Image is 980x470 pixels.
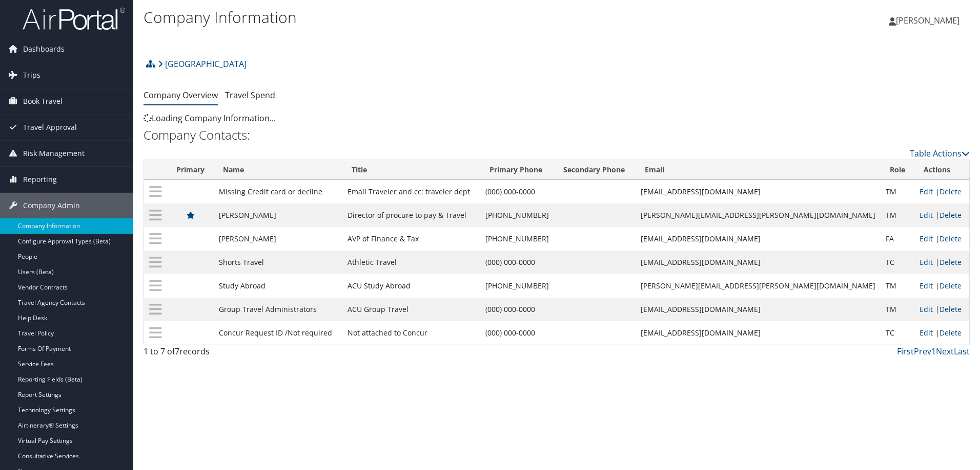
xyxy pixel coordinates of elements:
[342,227,480,251] td: AVP of Finance & Tax
[910,148,970,159] a: Table Actions
[23,167,57,192] span: Reporting
[214,227,342,251] td: [PERSON_NAME]
[636,321,881,345] td: [EMAIL_ADDRESS][DOMAIN_NAME]
[480,274,554,298] td: [PHONE_NUMBER]
[920,328,933,338] a: Edit
[636,204,881,227] td: [PERSON_NAME][EMAIL_ADDRESS][PERSON_NAME][DOMAIN_NAME]
[920,304,933,314] a: Edit
[23,193,80,218] span: Company Admin
[940,328,962,338] a: Delete
[881,321,914,345] td: TC
[23,115,77,140] span: Travel Approval
[214,274,342,298] td: Study Abroad
[144,113,276,124] span: Loading Company Information...
[23,62,40,88] span: Trips
[914,180,969,204] td: |
[342,274,480,298] td: ACU Study Abroad
[897,346,914,357] a: First
[144,345,339,363] div: 1 to 7 of records
[225,89,275,101] a: Travel Spend
[920,257,933,267] a: Edit
[23,36,65,62] span: Dashboards
[931,346,936,357] a: 1
[914,274,969,298] td: |
[214,180,342,204] td: Missing Credit card or decline
[920,187,933,196] a: Edit
[940,210,962,220] a: Delete
[144,89,218,101] a: Company Overview
[214,321,342,345] td: Concur Request ID /Not required
[914,160,969,180] th: Actions
[914,298,969,321] td: |
[480,180,554,204] td: (000) 000-0000
[214,160,342,180] th: Name
[881,160,914,180] th: Role
[940,257,962,267] a: Delete
[881,298,914,321] td: TM
[920,210,933,220] a: Edit
[896,15,959,26] span: [PERSON_NAME]
[167,160,214,180] th: Primary
[920,281,933,290] a: Edit
[881,274,914,298] td: TM
[480,160,554,180] th: Primary Phone
[214,251,342,274] td: Shorts Travel
[214,298,342,321] td: Group Travel Administrators
[342,298,480,321] td: ACU Group Travel
[914,204,969,227] td: |
[954,346,970,357] a: Last
[480,298,554,321] td: (000) 000-0000
[342,251,480,274] td: Athletic Travel
[889,5,970,36] a: [PERSON_NAME]
[940,281,962,290] a: Delete
[23,88,63,114] span: Book Travel
[480,227,554,251] td: [PHONE_NUMBER]
[936,346,954,357] a: Next
[342,321,480,345] td: Not attached to Concur
[914,321,969,345] td: |
[342,180,480,204] td: Email Traveler and cc: traveler dept
[342,204,480,227] td: Director of procure to pay & Travel
[636,274,881,298] td: [PERSON_NAME][EMAIL_ADDRESS][PERSON_NAME][DOMAIN_NAME]
[920,234,933,243] a: Edit
[214,204,342,227] td: [PERSON_NAME]
[940,304,962,314] a: Delete
[636,251,881,274] td: [EMAIL_ADDRESS][DOMAIN_NAME]
[23,141,85,166] span: Risk Management
[342,160,480,180] th: Title
[480,251,554,274] td: (000) 000-0000
[940,187,962,196] a: Delete
[144,126,970,144] h2: Company Contacts:
[636,227,881,251] td: [EMAIL_ADDRESS][DOMAIN_NAME]
[554,160,636,180] th: Secondary Phone
[175,346,179,357] span: 7
[636,298,881,321] td: [EMAIL_ADDRESS][DOMAIN_NAME]
[158,54,247,74] a: [GEOGRAPHIC_DATA]
[881,227,914,251] td: FA
[914,227,969,251] td: |
[23,7,125,31] img: airportal-logo.png
[636,160,881,180] th: Email
[480,321,554,345] td: (000) 000-0000
[881,251,914,274] td: TC
[480,204,554,227] td: [PHONE_NUMBER]
[940,234,962,243] a: Delete
[914,251,969,274] td: |
[881,204,914,227] td: TM
[144,7,695,28] h1: Company Information
[914,346,931,357] a: Prev
[881,180,914,204] td: TM
[636,180,881,204] td: [EMAIL_ADDRESS][DOMAIN_NAME]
